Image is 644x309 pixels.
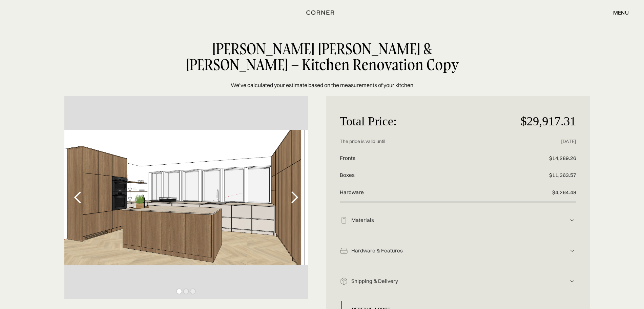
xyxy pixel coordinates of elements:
div: menu [606,7,629,18]
div: menu [613,10,629,15]
p: The price is valid until [340,133,497,150]
p: $4,264.48 [497,184,576,201]
div: Show slide 3 of 3 [190,289,195,294]
div: Hardware & Features [348,247,568,254]
p: Boxes [340,167,497,184]
p: Total Price: [340,109,497,133]
div: next slide [281,96,308,299]
a: home [299,8,345,17]
p: $29,917.31 [497,109,576,133]
p: Hardware [340,184,497,201]
p: $14,289.26 [497,150,576,167]
p: [DATE] [497,133,576,150]
div: [PERSON_NAME] [PERSON_NAME] & [PERSON_NAME] – Kitchen Renovation Copy [163,41,481,73]
div: carousel [64,96,308,299]
div: Materials [348,217,568,224]
p: Fronts [340,150,497,167]
p: $11,363.57 [497,167,576,184]
div: previous slide [64,96,91,299]
p: We’ve calculated your estimate based on the measurements of your kitchen [231,81,413,89]
div: Show slide 1 of 3 [177,289,182,294]
div: 1 of 3 [64,96,308,299]
div: Show slide 2 of 3 [184,289,188,294]
div: Shipping & Delivery [348,278,568,285]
